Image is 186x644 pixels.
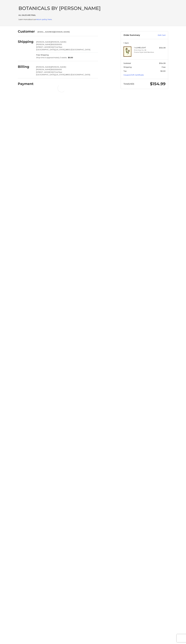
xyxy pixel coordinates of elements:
span: [PERSON_NAME] [36,66,51,68]
span: [STREET_ADDRESS] [36,46,53,48]
h4: 1 x LIMELIGHT [134,47,154,49]
a: BOTANICALS BY [PERSON_NAME] [18,5,101,11]
span: Free Shipping [36,54,67,59]
div: $154.99 [155,47,166,49]
span: 98103 / [65,74,71,76]
b: ALL SALES ARE FINAL [18,14,36,16]
span: / First floor [53,71,62,73]
span: [GEOGRAPHIC_DATA] [71,48,90,51]
span: Ship time is approximately 3 weeks [36,56,67,59]
span: Subtotal [124,62,131,64]
span: [GEOGRAPHIC_DATA] [71,74,90,76]
h3: 1 Item [124,42,166,44]
span: [PERSON_NAME] [51,41,66,43]
span: [PERSON_NAME] [36,68,51,70]
span: [PERSON_NAME] [36,43,51,45]
span: 6502530000 [51,43,62,45]
h3: Order Summary [124,34,152,37]
a: Coupon/Gift Certificate [124,74,144,76]
span: $154.99 [150,81,166,86]
span: Shipping [124,66,132,68]
span: Tax [124,70,127,72]
span: Free [162,66,166,68]
span: / First floor [53,46,62,48]
h2: Shipping [18,40,34,44]
span: $0.00 [160,70,166,72]
div: [EMAIL_ADDRESS][DOMAIN_NAME] [37,31,95,33]
span: 98103 / [66,48,71,51]
span: 6502530000 [51,68,62,70]
li: Print Size 14 x 18 [134,49,154,51]
span: [US_STATE], [55,48,66,51]
span: [PERSON_NAME] [51,66,66,68]
span: [STREET_ADDRESS] [36,71,53,73]
a: Edit Cart [152,34,166,37]
p: Learn more about our . [18,18,168,21]
span: [PERSON_NAME] [36,41,51,43]
h2: Billing [18,65,33,69]
span: Total (USD) [124,83,134,85]
h2: Customer [18,29,35,34]
span: $154.99 [159,62,166,64]
li: Frame Style Gold Bamboo [134,51,154,53]
span: [GEOGRAPHIC_DATA], [36,48,55,51]
span: $0.00 [67,56,73,59]
span: [GEOGRAPHIC_DATA], [36,74,55,76]
h2: Payment [18,82,34,86]
span: [US_STATE], [55,74,65,76]
a: return policy here [36,18,52,20]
